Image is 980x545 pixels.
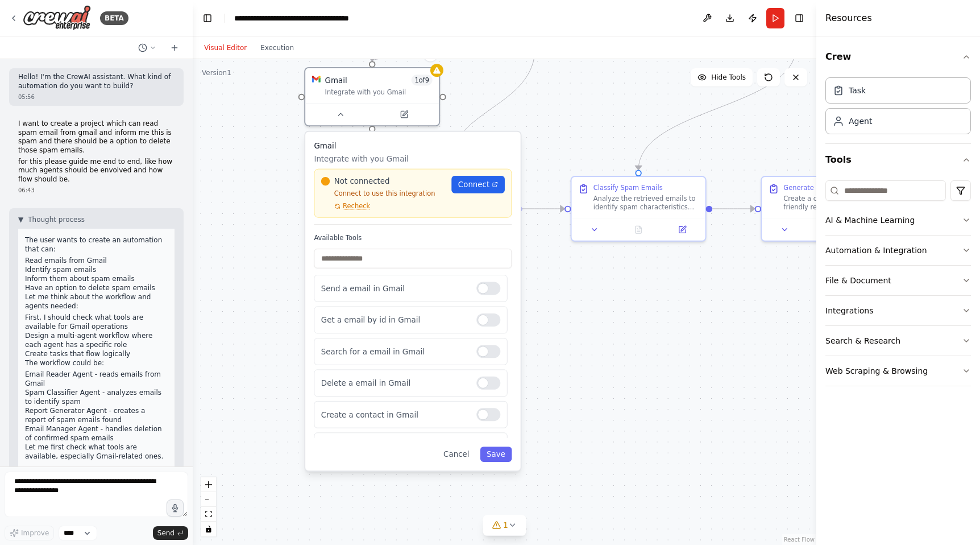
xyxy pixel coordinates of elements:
[25,292,168,311] p: Let me think about the workflow and agents needed:
[314,141,512,151] h3: Gmail
[451,176,505,193] a: Connect
[25,370,168,388] li: Email Reader Agent - reads emails from Gmail
[825,236,971,265] button: Automation & Integration
[443,47,541,170] g: Edge from a5e88a80-d4e1-46ed-9f5c-f563409d12e1 to 212843c6-345b-46d3-8de9-1229af946db7
[201,477,216,536] div: React Flow controls
[825,296,971,325] button: Integrations
[321,315,468,325] p: Get a email by id in Gmail
[25,256,168,265] li: Read emails from Gmail
[201,492,216,507] button: zoom out
[616,223,662,236] button: No output available
[202,68,231,77] div: Version 1
[321,378,468,389] p: Delete a email in Gmail
[28,215,85,224] span: Thought process
[200,10,215,26] button: Hide left sidebar
[711,73,746,82] span: Hide Tools
[458,179,489,190] span: Connect
[571,176,707,242] div: Classify Spam EmailsAnalyze the retrieved emails to identify spam characteristics and classify ea...
[825,356,971,386] button: Web Scraping & Browsing
[18,186,175,195] div: 06:43
[325,88,433,96] div: Integrate with you Gmail
[197,41,254,55] button: Visual Editor
[593,195,699,212] div: Analyze the retrieved emails to identify spam characteristics and classify each email as spam or ...
[437,447,476,462] button: Cancel
[25,388,168,406] li: Spam Classifier Agent - analyzes emails to identify spam
[312,75,321,83] img: Gmail
[25,236,168,254] p: The user wants to create an automation that can:
[25,283,168,292] li: Have an option to delete spam emails
[480,447,512,462] button: Save
[825,11,872,25] h4: Resources
[25,274,168,283] li: Inform them about spam emails
[663,223,701,236] button: Open in side panel
[25,358,168,368] p: The workflow could be:
[201,507,216,522] button: fit view
[153,526,188,540] button: Send
[18,93,175,101] div: 05:56
[503,519,508,531] span: 1
[783,195,888,212] div: Create a comprehensive, user-friendly report about identified spam emails. Include executive summ...
[25,349,168,358] li: Create tasks that flow logically
[21,529,49,538] span: Improve
[165,41,184,55] button: Start a new chat
[100,11,128,25] div: BETA
[18,119,175,155] p: I want to create a project which can read spam email from gmail and inform me this is spam and th...
[5,526,54,540] button: Improve
[783,183,858,192] div: Generate Spam Report
[825,266,971,295] button: File & Document
[321,189,445,197] p: Connect to use this integration
[314,233,512,242] label: Available Tools
[849,115,872,127] div: Agent
[849,85,866,96] div: Task
[25,424,168,443] li: Email Manager Agent - handles deletion of confirmed spam emails
[784,536,815,543] a: React Flow attribution
[167,499,184,517] button: Click to speak your automation idea
[254,41,301,55] button: Execution
[25,443,168,461] p: Let me first check what tools are available, especially Gmail-related ones.
[825,73,971,143] div: Crew
[304,67,440,126] div: GmailGmail1of9Integrate with you GmailGmailIntegrate with you GmailNot connectedConnect to use th...
[791,10,807,26] button: Hide right sidebar
[825,326,971,356] button: Search & Research
[321,409,468,420] p: Create a contact in Gmail
[633,47,802,170] g: Edge from f0f98e92-17e1-4822-9acc-1874a514038d to 1f921ace-5373-4ea0-a3e7-ddd34366d370
[25,313,168,331] li: First, I should check what tools are available for Gmail operations
[134,41,161,55] button: Switch to previous chat
[321,346,468,357] p: Search for a email in Gmail
[23,5,91,31] img: Logo
[18,158,175,184] p: for this please guide me end to end, like how much agents should be envolved and how flow should be.
[522,203,565,214] g: Edge from 212843c6-345b-46d3-8de9-1229af946db7 to 1f921ace-5373-4ea0-a3e7-ddd34366d370
[18,215,23,224] span: ▼
[25,265,168,274] li: Identify spam emails
[825,41,971,73] button: Crew
[483,515,526,536] button: 1
[157,529,175,538] span: Send
[805,223,852,236] button: No output available
[761,176,896,242] div: Generate Spam ReportCreate a comprehensive, user-friendly report about identified spam emails. In...
[25,331,168,349] li: Design a multi-agent workflow where each agent has a specific role
[234,13,349,24] nav: breadcrumb
[825,205,971,235] button: AI & Machine Learning
[201,522,216,536] button: toggle interactivity
[825,176,971,395] div: Tools
[373,108,435,121] button: Open in side panel
[321,283,468,294] p: Send a email in Gmail
[25,406,168,424] li: Report Generator Agent - creates a report of spam emails found
[412,75,433,85] span: Number of enabled actions
[201,477,216,492] button: zoom in
[321,202,370,210] button: Recheck
[825,144,971,176] button: Tools
[325,75,347,85] div: Gmail
[314,154,512,164] p: Integrate with you Gmail
[691,68,753,86] button: Hide Tools
[18,215,85,224] button: ▼Thought process
[18,73,175,90] p: Hello! I'm the CrewAI assistant. What kind of automation do you want to build?
[423,47,438,62] button: Delete node
[593,183,663,192] div: Classify Spam Emails
[712,203,755,214] g: Edge from 1f921ace-5373-4ea0-a3e7-ddd34366d370 to f51c615e-1518-4940-b179-7b108c3e0e96
[343,202,370,210] span: Recheck
[334,176,390,187] span: Not connected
